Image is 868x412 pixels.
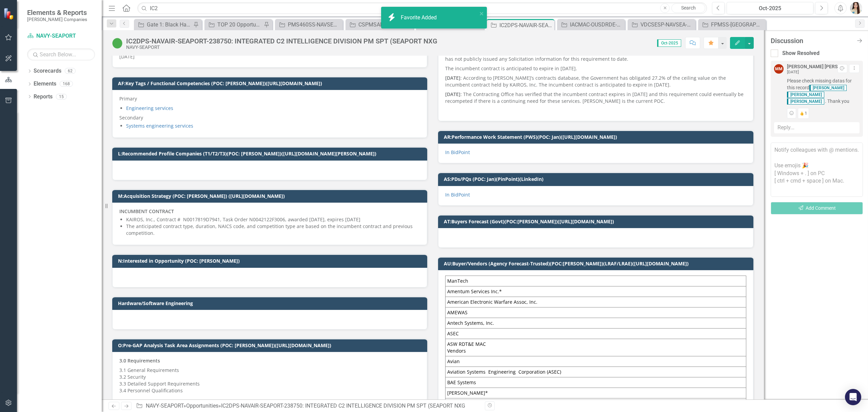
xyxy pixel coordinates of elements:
[119,208,174,214] strong: INCUMBENT CONTRACT
[774,64,784,74] div: MM
[809,85,847,91] span: [PERSON_NAME]
[787,98,824,105] span: [PERSON_NAME]
[147,20,192,29] div: Gate 1: Black Hat Schedule Report
[358,20,412,29] div: CSPMSADD-NAVSEA-SEAPORT-226874: CUSTOMER SUPPORT AND PROGRAM MANAGEMENT SERVICES FOR THE AIR DOMI...
[727,2,813,14] button: Oct-2025
[444,134,750,139] h3: AR:Performance Work Statement (PWS)(POC: Jan)([URL][DOMAIN_NAME])
[499,21,553,30] div: IC2DPS-NAVAIR-SEAPORT-238750: INTEGRATED C2 INTELLIGENCE DIVISION PM SPT (SEAPORT NXG
[774,122,860,133] div: Reply...
[446,329,746,339] td: ASEC
[136,402,480,410] div: » »
[401,14,438,22] div: Favorite Added
[446,339,746,356] td: ASW RDT&E MAC Vendors
[118,81,424,86] h3: AF:Key Tags / Functional Competencies (POC: [PERSON_NAME])([URL][DOMAIN_NAME])
[186,402,218,409] a: Opportunities
[446,307,746,318] td: AMEWAS
[445,75,460,81] strong: [DATE]
[640,20,694,29] div: VDCSESP-NAVSEA-SEAPORT-253057: V DEPT COMBAT SYSTEMS ENGINEERING STRATEGIC PLANNING (SEAPORT NXG)
[27,17,87,22] small: [PERSON_NAME] Companies
[118,258,424,263] h3: N:Interested in Opportunity (POC: [PERSON_NAME])
[118,193,424,199] h3: M:Acquisition Strategy (POC: [PERSON_NAME]) ([URL][DOMAIN_NAME])
[27,32,95,40] a: NAVY-SEAPORT
[445,91,460,97] strong: [DATE]
[845,389,861,405] div: Open Intercom Messenger
[27,49,95,60] input: Search Below...
[787,70,799,74] small: [DATE]
[126,216,420,223] p: KAIROS, Inc., Contract # N0017819D7941, Task Order N0042122F3006, awarded [DATE], expires [DATE]
[446,356,746,367] td: Avian
[126,45,437,50] div: NAVY-SEAPORT
[3,7,15,19] img: ClearPoint Strategy
[671,3,705,13] a: Search
[221,402,465,409] div: IC2DPS-NAVAIR-SEAPORT-238750: INTEGRATED C2 INTELLIGENCE DIVISION PM SPT (SEAPORT NXG
[126,123,193,129] a: Systems engineering services
[850,2,862,14] img: Janieva Castro
[782,50,820,57] div: Show Resolved
[34,67,61,75] a: Scorecards
[288,20,341,29] div: PMS460SS-NAVSEA-NAVY-214065: PMS 460 SUPPORT SERVICES (SEAPORT NXG)
[27,8,87,17] span: Elements & Reports
[126,37,437,45] div: IC2DPS-NAVAIR-SEAPORT-238750: INTEGRATED C2 INTELLIGENCE DIVISION PM SPT (SEAPORT NXG
[347,20,412,29] a: CSPMSADD-NAVSEA-SEAPORT-226874: CUSTOMER SUPPORT AND PROGRAM MANAGEMENT SERVICES FOR THE AIR DOMI...
[787,92,824,98] span: [PERSON_NAME]
[570,20,623,29] div: IACMAC-OUSDRDE-DEFENSE-224035: DTIC INFORMATION ANALYSIS CENTERS MULTIPLE AWARD CONTRACT (IAC MAC)
[445,191,470,198] a: In BidPoint
[771,202,863,214] button: Add Comment
[657,39,681,47] span: Oct-2025
[446,286,746,297] td: Amentum Services Inc.*
[118,151,424,156] h3: L:Recommended Profile Companies (T1/T2/T3)(POC: [PERSON_NAME])([URL][DOMAIN_NAME][PERSON_NAME])
[446,367,746,377] td: Aviation Systems Engineering Corporation (ASEC)
[119,95,420,104] p: Primary
[787,77,860,105] span: Please check missing datas for this record . Thank you
[446,297,746,307] td: American Electronic Warfare Assoc, Inc.
[559,20,623,29] a: IACMAC-OUSDRDE-DEFENSE-224035: DTIC INFORMATION ANALYSIS CENTERS MULTIPLE AWARD CONTRACT (IAC MAC)
[118,301,424,306] h3: Hardware/Software Engineering
[34,80,56,88] a: Elements
[446,388,746,398] td: [PERSON_NAME]*
[445,90,746,106] p: : The Contracting Office has verified that the incumbent contract expires in [DATE] and this requ...
[56,94,67,99] div: 15
[444,176,750,182] h3: AS:PDs/PQs (POC: Jan)(PinPoint)(LinkedIn)
[446,318,746,329] td: Antech Systems, Inc.
[136,20,192,29] a: Gate 1: Black Hat Schedule Report
[34,93,53,101] a: Reports
[445,73,746,90] p: : According to [PERSON_NAME]’s contracts database, the Government has obligated 27.2% of the ceil...
[700,20,764,29] a: FPMSS-[GEOGRAPHIC_DATA]-SEAPORT-242467: (FINANCIAL AND PROGRAM MANAGEMENT SUPPORT SERVICES FPMSS ...
[445,64,746,73] p: The incumbent contract is anticipated to expire in [DATE].
[446,377,746,388] td: BAE Systems
[445,149,470,155] a: In BidPoint
[126,223,420,237] p: The anticipated contract type, duration, NAICS code, and competition type are based on the incumb...
[217,20,262,29] div: TOP 20 Opportunities ([DATE] Process)
[206,20,262,29] a: TOP 20 Opportunities ([DATE] Process)
[445,48,746,64] p: : [PERSON_NAME] has reached out to the Contracting Office to determine the current status of this...
[126,105,173,111] a: Engineering services
[479,10,484,17] button: close
[787,64,861,69] div: [PERSON_NAME] [PERSON_NAME]
[444,261,750,266] h3: AU:Buyer/Vendors (Agency Forecast-Trusted)(POC:[PERSON_NAME])(LRAF/LRAE)([URL][DOMAIN_NAME])
[711,20,764,29] div: FPMSS-[GEOGRAPHIC_DATA]-SEAPORT-242467: (FINANCIAL AND PROGRAM MANAGEMENT SUPPORT SERVICES FPMSS ...
[146,402,183,409] a: NAVY-SEAPORT
[277,20,341,29] a: PMS460SS-NAVSEA-NAVY-214065: PMS 460 SUPPORT SERVICES (SEAPORT NXG)
[771,37,853,44] div: Discussion
[805,110,807,117] span: 1
[65,68,76,74] div: 62
[629,20,694,29] a: VDCSESP-NAVSEA-SEAPORT-253057: V DEPT COMBAT SYSTEMS ENGINEERING STRATEGIC PLANNING (SEAPORT NXG)
[446,276,746,286] td: ManTech
[798,108,809,119] button: 1
[60,81,73,87] div: 168
[446,398,746,409] td: Coherent Technical Services
[119,53,135,60] span: [DATE]
[112,38,123,49] img: Active
[119,366,420,394] p: 3.1 General Requirements 3.2 Security 3.3 Detailed Support Requirements 3.4 Personnel Qualifications
[119,357,160,364] strong: 3.0 Requirements
[729,4,811,13] div: Oct-2025
[800,111,804,116] img: thumbs up
[444,219,750,224] h3: AT:Buyers Forecast (Govt)(POC:[PERSON_NAME])([URL][DOMAIN_NAME])
[137,2,707,14] input: Search ClearPoint...
[118,343,424,348] h3: O:Pre-GAP Analysis Task Area Assignments (POC: [PERSON_NAME])([URL][DOMAIN_NAME])
[119,113,420,121] p: Secondary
